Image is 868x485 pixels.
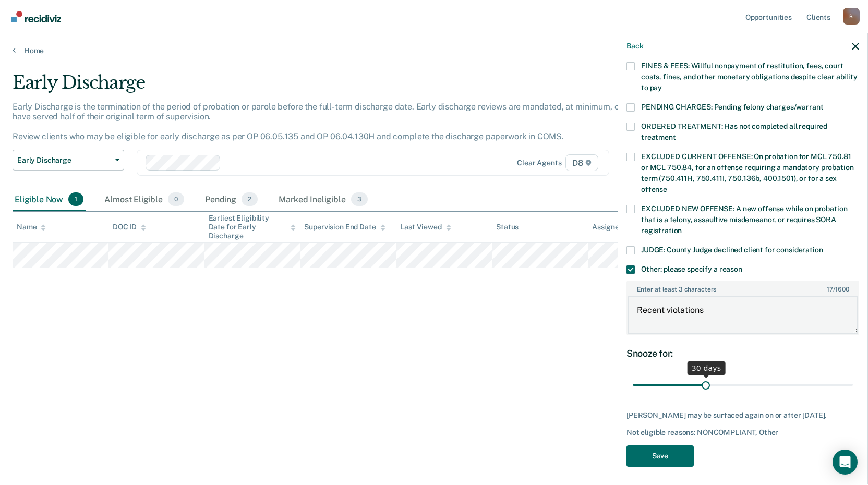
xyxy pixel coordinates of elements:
span: / 1600 [827,286,849,293]
span: ORDERED TREATMENT: Has not completed all required treatment [641,122,827,141]
div: Early Discharge [13,72,664,102]
span: PENDING CHARGES: Pending felony charges/warrant [641,103,823,111]
div: Almost Eligible [102,188,186,211]
a: Home [13,46,855,55]
span: EXCLUDED NEW OFFENSE: A new offense while on probation that is a felony, assaultive misdemeanor, ... [641,204,847,235]
span: D8 [565,154,598,171]
div: Not eligible reasons: NONCOMPLIANT, Other [626,428,859,437]
div: Earliest Eligibility Date for Early Discharge [209,214,296,240]
div: Clear agents [517,159,561,167]
span: FINES & FEES: Willful nonpayment of restitution, fees, court costs, fines, and other monetary obl... [641,62,858,92]
p: Early Discharge is the termination of the period of probation or parole before the full-term disc... [13,102,660,142]
div: Marked Ineligible [276,188,370,211]
span: Early Discharge [17,156,111,165]
button: Back [626,42,643,51]
div: Snooze for: [626,348,859,359]
span: 0 [168,192,184,206]
span: 1 [68,192,83,206]
div: [PERSON_NAME] may be surfaced again on or after [DATE]. [626,411,859,420]
label: Enter at least 3 characters [628,282,858,293]
span: JUDGE: County Judge declined client for consideration [641,246,823,254]
textarea: Recent violations [628,296,858,334]
div: Assigned to [592,223,641,232]
span: 2 [242,192,258,206]
div: Pending [203,188,260,211]
div: 30 days [688,361,726,375]
div: Last Viewed [400,223,451,232]
span: Other: please specify a reason [641,265,742,273]
div: Status [496,223,519,232]
div: B [843,8,860,25]
img: Recidiviz [11,11,61,22]
span: EXCLUDED CURRENT OFFENSE: On probation for MCL 750.81 or MCL 750.84, for an offense requiring a m... [641,152,853,193]
button: Profile dropdown button [843,8,860,25]
button: Save [626,445,694,467]
div: Eligible Now [13,188,86,211]
div: Supervision End Date [304,223,385,232]
span: 3 [351,192,368,206]
div: Name [17,223,46,232]
div: DOC ID [113,223,146,232]
span: 17 [827,286,833,293]
div: Open Intercom Messenger [833,450,858,475]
